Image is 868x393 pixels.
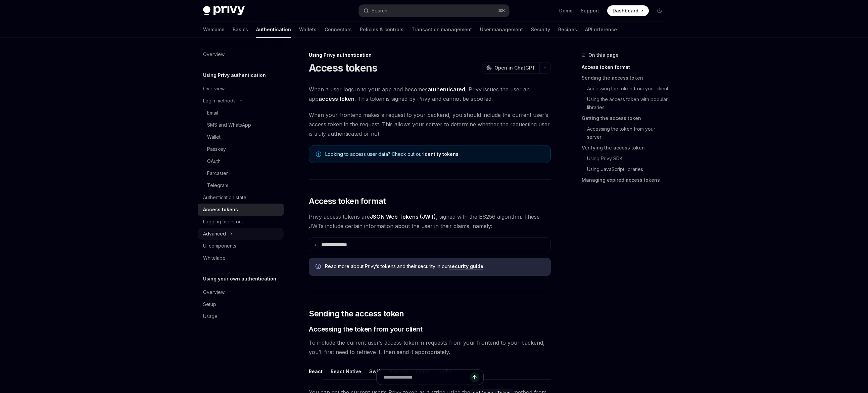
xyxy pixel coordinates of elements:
div: Passkey [207,145,226,153]
a: JSON Web Tokens (JWT) [370,213,436,220]
a: Overview [198,286,284,298]
div: Authentication state [203,193,246,202]
a: Telegram [198,179,284,191]
a: Security [531,21,550,38]
button: Unity [439,363,451,379]
a: Recipes [558,21,577,38]
span: ⌘ K [498,8,505,13]
a: Access tokens [198,204,284,216]
a: Getting the access token [582,113,670,124]
h1: Access tokens [309,62,377,74]
a: Dashboard [607,5,649,16]
a: Authentication [256,21,291,38]
button: Search...⌘K [359,5,509,17]
span: When a user logs in to your app and becomes , Privy issues the user an app . This token is signed... [309,85,551,103]
a: Connectors [325,21,352,38]
div: Login methods [203,97,236,105]
a: Demo [559,7,573,14]
button: Flutter [416,363,431,379]
span: Read more about Privy’s tokens and their security in our . [325,263,544,270]
a: Passkey [198,143,284,155]
svg: Info [316,264,322,270]
div: Using Privy authentication [309,52,551,58]
h5: Using Privy authentication [203,71,266,79]
a: Farcaster [198,167,284,179]
a: Verifying the access token [582,142,670,153]
div: UI components [203,242,236,250]
span: Access token format [309,196,386,207]
div: Overview [203,85,225,93]
a: Overview [198,48,284,60]
a: Welcome [203,21,225,38]
a: Transaction management [412,21,472,38]
a: Accessing the token from your server [587,124,670,142]
button: Open in ChatGPT [482,62,539,74]
div: Telegram [207,181,228,189]
strong: access token [319,95,354,102]
div: Access tokens [203,206,238,214]
a: Usage [198,310,284,322]
div: Advanced [203,230,226,238]
a: UI components [198,240,284,252]
h5: Using your own authentication [203,275,276,283]
span: On this page [588,51,619,59]
div: Overview [203,50,225,58]
a: Using JavaScript libraries [587,164,670,175]
span: Privy access tokens are , signed with the ES256 algorithm. These JWTs include certain information... [309,212,551,231]
strong: authenticated [428,86,465,93]
div: Farcaster [207,169,228,177]
a: Support [581,7,599,14]
div: Setup [203,300,216,308]
a: SMS and WhatsApp [198,119,284,131]
span: Sending the access token [309,308,404,319]
a: Using Privy SDK [587,153,670,164]
div: Overview [203,288,225,296]
button: Swift [369,363,381,379]
div: Email [207,109,218,117]
div: Search... [372,7,390,15]
div: Wallet [207,133,221,141]
a: Authentication state [198,191,284,204]
a: Logging users out [198,216,284,228]
a: Access token format [582,62,670,73]
div: OAuth [207,157,221,165]
img: dark logo [203,6,245,15]
a: User management [480,21,523,38]
a: Email [198,107,284,119]
a: Whitelabel [198,252,284,264]
span: Dashboard [613,7,638,14]
button: React [309,363,323,379]
div: Usage [203,312,218,320]
button: Send message [470,373,479,382]
a: Using the access token with popular libraries [587,94,670,113]
button: Toggle dark mode [654,5,665,16]
svg: Note [316,151,321,157]
span: Looking to access user data? Check out our . [325,151,544,158]
div: Logging users out [203,218,243,226]
a: Wallets [299,21,317,38]
a: Overview [198,83,284,95]
span: Open in ChatGPT [494,64,535,71]
a: Accessing the token from your client [587,83,670,94]
span: Accessing the token from your client [309,324,422,334]
a: OAuth [198,155,284,167]
div: SMS and WhatsApp [207,121,251,129]
span: When your frontend makes a request to your backend, you should include the current user’s access ... [309,110,551,138]
a: Sending the access token [582,73,670,83]
a: Policies & controls [360,21,403,38]
button: React Native [331,363,361,379]
a: Setup [198,298,284,310]
div: Whitelabel [203,254,227,262]
a: API reference [585,21,617,38]
a: Basics [233,21,248,38]
a: Identity tokens [423,151,459,157]
a: security guide [449,263,483,269]
span: To include the current user’s access token in requests from your frontend to your backend, you’ll... [309,338,551,357]
a: Wallet [198,131,284,143]
button: Android [389,363,408,379]
a: Managing expired access tokens [582,175,670,185]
